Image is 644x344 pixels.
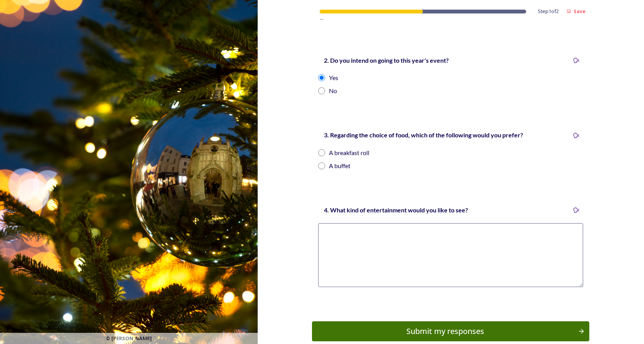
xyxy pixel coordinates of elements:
[316,326,574,337] div: Submit my responses
[324,131,523,139] strong: 3. Regarding the choice of food, which of the following would you prefer?
[324,206,468,214] strong: 4. What kind of entertainment would you like to see?
[574,8,585,15] strong: Save
[324,57,449,64] strong: 2. Do you intend on going to this year's event?
[538,8,559,15] span: Step 1 of 2
[329,86,337,95] div: No
[329,161,351,170] div: A buffet
[329,148,369,157] div: A breakfast roll
[329,73,338,82] div: Yes
[106,335,152,342] span: © [PERSON_NAME]
[312,321,589,341] button: Continue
